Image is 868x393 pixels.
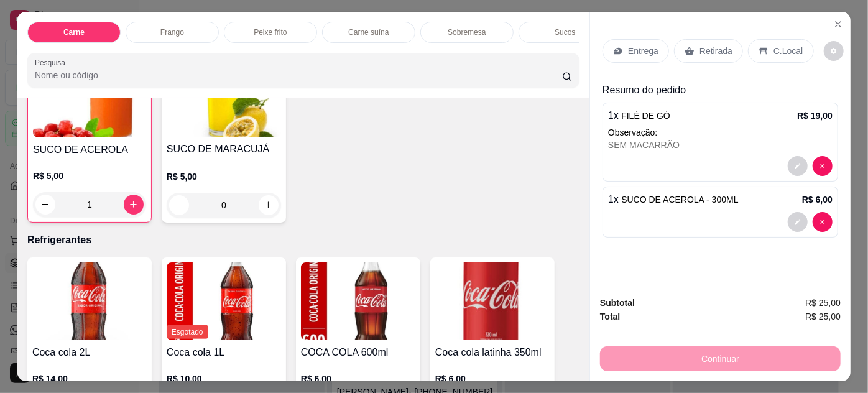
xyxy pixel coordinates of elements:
p: Observação: [608,126,833,139]
h4: Coca cola latinha 350ml [435,345,550,360]
p: Refrigerantes [27,233,579,247]
img: product-image [435,262,550,340]
span: R$ 25,00 [805,296,841,310]
h4: SUCO DE ACEROLA [33,142,146,157]
p: R$ 14,00 [32,372,147,385]
strong: Total [600,312,620,321]
button: Close [828,14,848,34]
span: Esgotado [167,325,208,339]
p: Carne suína [348,27,389,37]
img: product-image [33,60,146,137]
p: R$ 5,00 [167,170,281,183]
strong: Subtotal [600,298,635,308]
p: C.Local [773,45,803,57]
h4: Coca cola 2L [32,345,147,360]
p: R$ 19,00 [797,109,833,122]
span: SUCO DE ACEROLA - 300ML [621,195,738,205]
img: product-image [167,59,281,137]
h4: Coca cola 1L [167,345,281,360]
img: product-image [301,262,415,340]
p: Retirada [699,45,732,57]
h4: COCA COLA 600ml [301,345,415,360]
button: decrease-product-quantity [788,156,808,176]
p: R$ 6,00 [435,372,550,385]
p: Sobremesa [448,27,486,37]
p: R$ 5,00 [33,170,146,182]
p: 1 x [608,108,670,123]
input: Pesquisa [35,69,562,81]
h4: SUCO DE MARACUJÁ [167,142,281,157]
p: R$ 6,00 [802,193,833,206]
img: product-image [167,262,281,340]
p: Entrega [628,45,658,57]
button: decrease-product-quantity [813,212,833,232]
img: product-image [32,262,147,340]
p: Frango [160,27,184,37]
span: FILÉ DE GÓ [621,111,670,121]
p: R$ 6,00 [301,372,415,385]
span: R$ 25,00 [805,310,841,323]
p: Sucos [555,27,575,37]
p: 1 x [608,192,739,207]
p: Resumo do pedido [603,83,838,98]
p: Peixe frito [254,27,287,37]
button: decrease-product-quantity [813,156,833,176]
div: SEM MACARRÃO [608,139,833,151]
label: Pesquisa [35,57,70,68]
button: decrease-product-quantity [824,41,844,61]
p: Carne [63,27,85,37]
p: R$ 10,00 [167,372,281,385]
button: decrease-product-quantity [788,212,808,232]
